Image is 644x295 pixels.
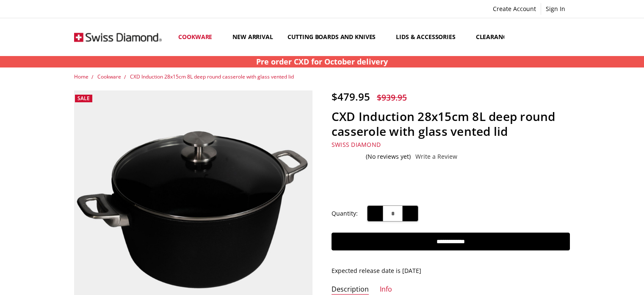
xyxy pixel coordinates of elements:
a: Clearance [469,18,523,56]
label: Quantity: [332,209,358,218]
span: $479.95 [332,90,370,104]
a: Home [74,73,88,80]
a: Write a Review [415,153,457,160]
a: Lids & Accessories [389,18,468,56]
a: CXD Induction 28x15cm 8L deep round casserole with glass vented lid [130,73,294,80]
a: Description [332,285,369,295]
a: Cookware [97,73,121,80]
h1: CXD Induction 28x15cm 8L deep round casserole with glass vented lid [332,109,570,139]
a: Cookware [171,18,225,56]
a: Swiss Diamond [332,140,381,149]
span: $939.95 [377,92,407,103]
span: (No reviews yet) [366,153,411,160]
p: Expected release date is [DATE] [332,266,570,275]
span: Sale [77,95,90,102]
a: Info [380,285,392,295]
a: Cutting boards and knives [280,18,389,56]
a: New arrival [225,18,280,56]
a: Sign In [541,3,570,15]
a: Create Account [488,3,541,15]
strong: Pre order CXD for October delivery [256,56,388,67]
img: Free Shipping On Every Order [74,20,162,55]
